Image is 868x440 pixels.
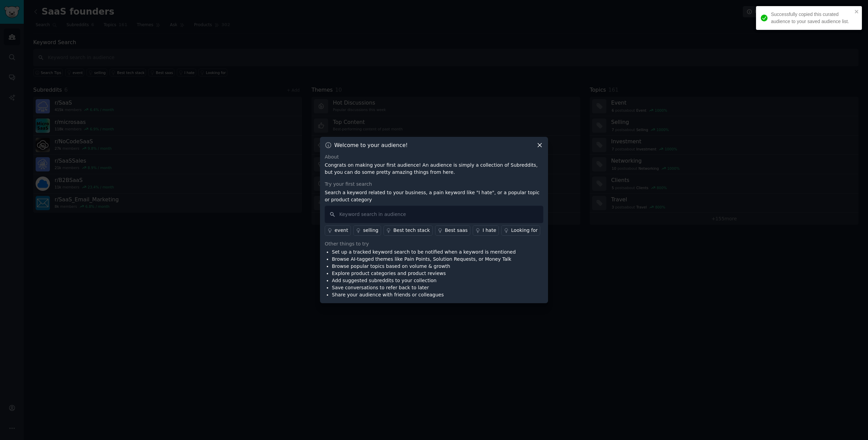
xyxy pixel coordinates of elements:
div: Successfully copied this curated audience to your saved audience list. [771,11,852,25]
li: Explore product categories and product reviews [332,270,516,277]
div: Try your first search [325,181,543,188]
div: Looking for [511,227,537,234]
li: Set up a tracked keyword search to be notified when a keyword is mentioned [332,249,516,256]
a: Best tech stack [383,225,433,236]
a: Best saas [435,225,470,236]
a: selling [353,225,381,236]
div: event [335,227,348,234]
div: About [325,153,543,161]
div: Best tech stack [393,227,430,234]
li: Browse AI-tagged themes like Pain Points, Solution Requests, or Money Talk [332,256,516,263]
li: Browse popular topics based on volume & growth [332,263,516,270]
h3: Welcome to your audience! [334,142,408,149]
li: Add suggested subreddits to your collection [332,277,516,284]
div: I hate [483,227,496,234]
div: Other things to try [325,240,543,247]
input: Keyword search in audience [325,206,543,223]
p: Search a keyword related to your business, a pain keyword like "I hate", or a popular topic or pr... [325,189,543,203]
li: Share your audience with friends or colleagues [332,291,516,298]
div: selling [363,227,378,234]
div: Best saas [445,227,468,234]
a: Looking for [501,225,540,236]
li: Save conversations to refer back to later [332,284,516,291]
a: event [325,225,351,236]
a: I hate [473,225,499,236]
p: Congrats on making your first audience! An audience is simply a collection of Subreddits, but you... [325,162,543,176]
button: close [854,9,859,14]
